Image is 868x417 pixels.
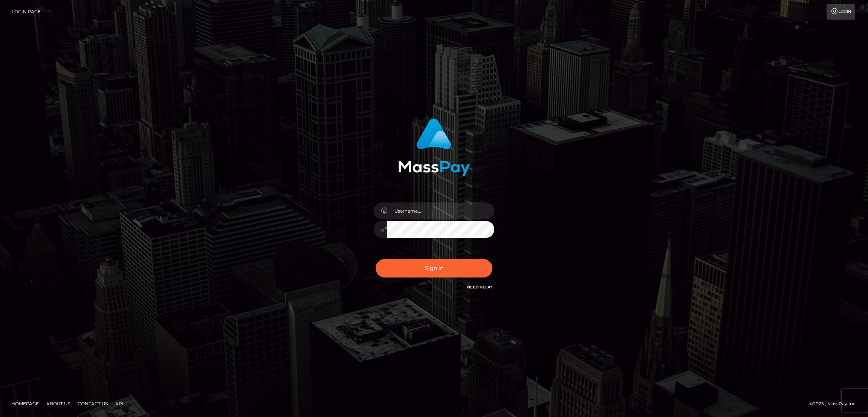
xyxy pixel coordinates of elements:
button: Sign in [376,259,492,277]
a: About Us [43,398,73,409]
a: API [112,398,127,409]
a: Login [827,4,855,20]
a: Need Help? [467,285,492,290]
a: Login Page [12,4,41,20]
input: Username... [387,202,494,219]
img: MassPay Login [398,118,470,176]
a: Contact Us [75,398,111,409]
div: © 2025 , MassPay Inc. [809,400,862,408]
a: Homepage [8,398,42,409]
